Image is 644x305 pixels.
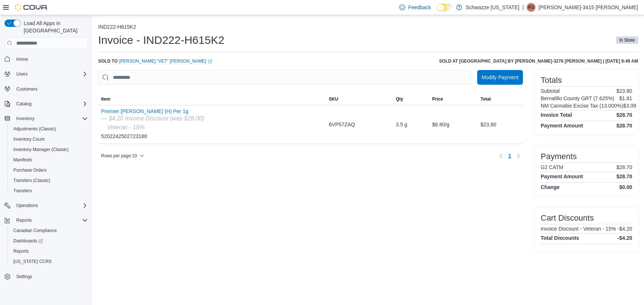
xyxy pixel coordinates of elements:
[10,247,88,256] span: Reports
[13,188,32,194] span: Transfers
[541,226,616,232] h6: Invoice Discount - Veteran - 15%
[13,84,88,94] span: Customers
[7,124,91,134] button: Adjustments (Classic)
[1,113,91,124] button: Inventory
[98,24,638,31] nav: An example of EuiBreadcrumbs
[619,95,632,101] p: $1.81
[98,93,326,105] button: Item
[541,95,614,101] h6: Bernalillo County GRT (7.625%)
[13,201,41,210] button: Operations
[4,50,88,301] nav: Complex example
[13,136,45,142] span: Inventory Count
[16,56,28,62] span: Home
[1,215,91,225] button: Reports
[13,228,57,234] span: Canadian Compliance
[10,226,88,235] span: Canadian Compliance
[541,235,579,241] h4: Total Discounts
[98,33,224,48] h1: Invoice - IND222-H615K2
[514,151,523,160] button: Next page
[7,256,91,267] button: [US_STATE] CCRS
[616,123,632,129] h4: $28.70
[1,84,91,94] button: Customers
[619,37,635,43] span: In Store
[541,112,572,118] h4: Invoice Total
[10,155,88,164] span: Manifests
[13,70,88,78] span: Users
[101,108,204,114] button: Premier [PERSON_NAME] (H) Per 1g
[10,155,35,164] a: Manifests
[107,124,145,130] i: Veteran - 15%
[7,186,91,196] button: Transfers
[10,186,35,195] a: Transfers
[616,112,632,118] h4: $28.70
[508,152,511,159] span: 1
[13,272,35,281] a: Settings
[528,3,534,12] span: R3
[16,274,32,280] span: Settings
[408,4,431,11] span: Feedback
[429,93,478,105] button: Price
[10,145,72,154] a: Inventory Manager (Classic)
[7,246,91,256] button: Reports
[13,99,34,108] button: Catalog
[13,114,88,123] span: Inventory
[10,236,88,245] span: Dashboards
[329,120,355,129] span: 6VP57ZAQ
[16,217,32,223] span: Reports
[13,126,56,132] span: Adjustments (Classic)
[13,259,52,264] span: [US_STATE] CCRS
[10,226,60,235] a: Canadian Compliance
[541,214,594,222] h3: Cart Discounts
[10,247,32,256] a: Reports
[13,216,88,225] span: Reports
[477,70,523,85] button: Modify Payment
[7,144,91,155] button: Inventory Manager (Classic)
[10,257,55,266] a: [US_STATE] CCRS
[13,216,35,225] button: Reports
[10,145,88,154] span: Inventory Manager (Classic)
[13,167,47,173] span: Purchase Orders
[326,93,393,105] button: SKU
[13,147,69,152] span: Inventory Manager (Classic)
[393,117,429,132] div: 3.5 g
[13,70,31,78] button: Users
[478,117,523,132] div: $23.80
[619,184,632,190] h4: $0.00
[1,53,91,64] button: Home
[10,125,88,133] span: Adjustments (Classic)
[1,271,91,282] button: Settings
[98,151,147,160] button: Rows per page:10
[7,236,91,246] a: Dashboards
[478,93,523,105] button: Total
[13,248,29,254] span: Reports
[541,103,623,109] h6: NM Cannabis Excise Tax (13.000%)
[13,178,50,183] span: Transfers (Classic)
[101,114,204,123] div: — $4.20 Invoice Discount (was $28.00)
[10,186,88,195] span: Transfers
[10,236,46,245] a: Dashboards
[13,114,37,123] button: Inventory
[617,235,632,241] h4: -$4.20
[15,4,48,11] img: Cova
[13,201,88,210] span: Operations
[623,103,636,109] p: $3.09
[16,86,38,92] span: Customers
[616,88,632,94] p: $23.80
[7,225,91,236] button: Canadian Compliance
[10,135,48,144] a: Inventory Count
[208,59,212,64] svg: External link
[522,3,524,12] p: |
[1,200,91,211] button: Operations
[541,164,563,170] h6: G2 CATM
[13,55,31,64] a: Home
[538,3,638,12] p: [PERSON_NAME]-3415 [PERSON_NAME]
[437,4,452,11] input: Dark Mode
[466,3,520,12] p: Schwazze [US_STATE]
[13,238,43,244] span: Dashboards
[541,152,577,161] h3: Payments
[10,166,88,175] span: Purchase Orders
[21,20,88,34] span: Load All Apps in [GEOGRAPHIC_DATA]
[13,85,41,94] a: Customers
[393,93,429,105] button: Qty
[617,226,632,232] p: -$4.20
